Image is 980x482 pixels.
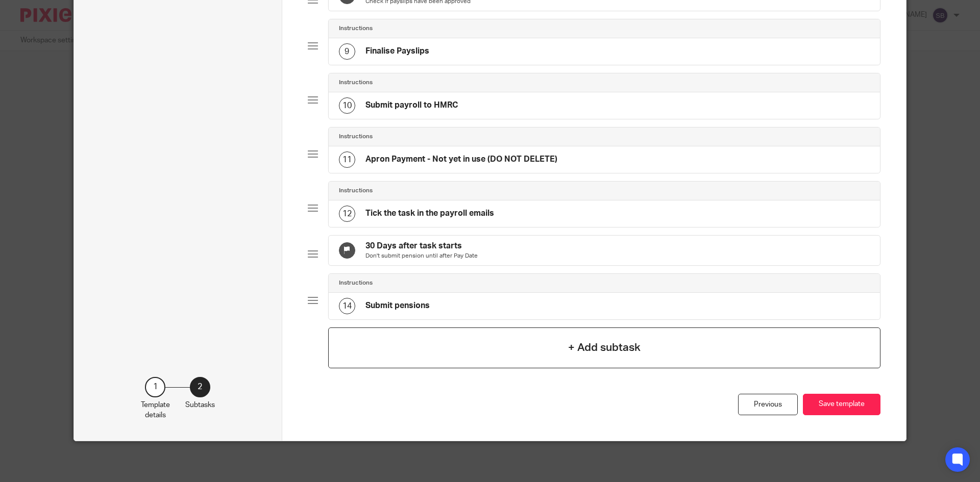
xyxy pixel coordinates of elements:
[145,377,165,397] div: 1
[339,43,355,60] div: 9
[803,394,880,416] button: Save template
[339,298,355,314] div: 14
[339,279,373,287] h4: Instructions
[339,79,373,87] h4: Instructions
[339,133,373,141] h4: Instructions
[365,241,478,251] h4: 30 Days after task starts
[339,24,373,33] h4: Instructions
[339,206,355,222] div: 12
[365,154,557,165] h4: Apron Payment - Not yet in use (DO NOT DELETE)
[339,187,373,195] h4: Instructions
[339,97,355,114] div: 10
[365,46,429,57] h4: Finalise Payslips
[568,340,641,356] h4: + Add subtask
[365,100,458,111] h4: Submit payroll to HMRC
[339,151,355,168] div: 11
[365,300,430,311] h4: Submit pensions
[365,208,494,219] h4: Tick the task in the payroll emails
[365,252,478,260] p: Don't submit pension until after Pay Date
[185,400,215,410] p: Subtasks
[738,394,798,416] div: Previous
[190,377,210,397] div: 2
[141,400,170,421] p: Template details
